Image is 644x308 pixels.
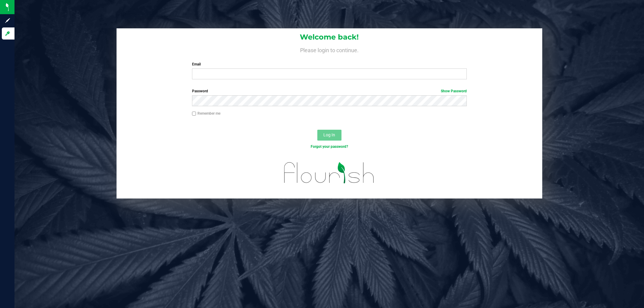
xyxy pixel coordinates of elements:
[317,130,341,141] button: Log In
[311,144,348,149] a: Forgot your password?
[5,30,11,37] inline-svg: Log in
[192,62,467,67] label: Email
[441,89,467,93] a: Show Password
[117,33,542,41] h1: Welcome back!
[5,17,11,24] inline-svg: Sign up
[192,111,220,116] label: Remember me
[192,112,196,116] input: Remember me
[117,46,542,53] h4: Please login to continue.
[323,132,335,137] span: Log In
[192,89,208,93] span: Password
[276,156,383,190] img: flourish_logo.svg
